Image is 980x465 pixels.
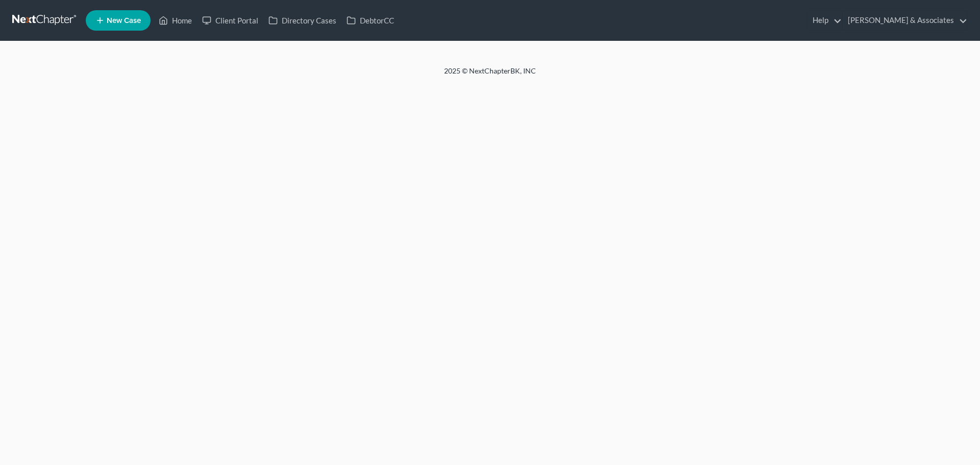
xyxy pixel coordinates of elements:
[197,11,263,30] a: Client Portal
[263,11,341,30] a: Directory Cases
[843,11,967,30] a: [PERSON_NAME] & Associates
[807,11,842,30] a: Help
[341,11,399,30] a: DebtorCC
[199,66,781,84] div: 2025 © NextChapterBK, INC
[154,11,197,30] a: Home
[86,10,151,31] new-legal-case-button: New Case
